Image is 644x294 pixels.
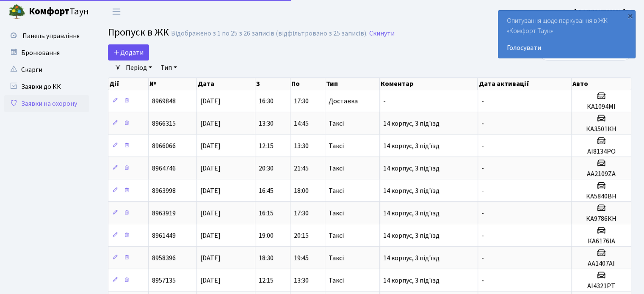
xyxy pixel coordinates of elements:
[157,60,180,75] a: Тип
[200,119,221,128] span: [DATE]
[481,96,484,106] span: -
[329,255,344,261] span: Таксі
[4,27,89,44] a: Панель управління
[200,96,221,106] span: [DATE]
[481,164,484,173] span: -
[481,119,484,128] span: -
[329,120,344,127] span: Таксі
[255,78,290,90] th: З
[197,78,256,90] th: Дата
[481,253,484,263] span: -
[200,164,221,173] span: [DATE]
[575,192,627,201] h5: КА5840ВН
[259,186,274,195] span: 16:45
[574,7,634,16] b: [PERSON_NAME] Д.
[200,209,221,218] span: [DATE]
[294,231,309,240] span: 20:15
[325,78,379,90] th: Тип
[294,253,309,263] span: 19:45
[152,253,176,263] span: 8958396
[575,282,627,290] h5: АІ4321РТ
[108,78,149,90] th: Дії
[481,186,484,195] span: -
[383,209,439,218] span: 14 корпус, 3 під'їзд
[200,253,221,263] span: [DATE]
[122,60,155,75] a: Період
[383,231,439,240] span: 14 корпус, 3 під'їзд
[259,253,274,263] span: 18:30
[294,276,309,285] span: 13:30
[575,125,627,133] h5: КА3501КН
[152,276,176,285] span: 8957135
[108,25,169,40] span: Пропуск в ЖК
[4,61,89,78] a: Скарги
[481,231,484,240] span: -
[4,95,89,112] a: Заявки на охорону
[152,231,176,240] span: 8961449
[329,187,344,194] span: Таксі
[290,78,325,90] th: По
[259,231,274,240] span: 19:00
[383,276,439,285] span: 14 корпус, 3 під'їзд
[200,231,221,240] span: [DATE]
[329,98,358,104] span: Доставка
[294,96,309,106] span: 17:30
[383,164,439,173] span: 14 корпус, 3 під'їзд
[259,164,274,173] span: 20:30
[108,44,149,60] a: Додати
[152,164,176,173] span: 8964746
[575,215,627,223] h5: КА9786КН
[259,96,274,106] span: 16:30
[329,143,344,149] span: Таксі
[498,11,635,58] div: Опитування щодо паркування в ЖК «Комфорт Таун»
[152,119,176,128] span: 8966315
[294,164,309,173] span: 21:45
[369,30,395,38] a: Скинути
[575,237,627,245] h5: КА6176ІА
[380,78,478,90] th: Коментар
[329,210,344,217] span: Таксі
[152,96,176,106] span: 8969848
[481,276,484,285] span: -
[29,5,69,18] b: Комфорт
[113,48,144,57] span: Додати
[383,119,439,128] span: 14 корпус, 3 під'їзд
[4,44,89,61] a: Бронювання
[294,141,309,151] span: 13:30
[575,170,627,178] h5: AA2109ZA
[383,96,386,106] span: -
[572,78,631,90] th: Авто
[152,209,176,218] span: 8963919
[383,141,439,151] span: 14 корпус, 3 під'їзд
[329,165,344,172] span: Таксі
[575,260,627,268] h5: АА1407АІ
[294,186,309,195] span: 18:00
[383,186,439,195] span: 14 корпус, 3 під'їзд
[171,30,368,38] div: Відображено з 1 по 25 з 26 записів (відфільтровано з 25 записів).
[152,186,176,195] span: 8963998
[152,141,176,151] span: 8966066
[574,7,634,17] a: [PERSON_NAME] Д.
[481,141,484,151] span: -
[383,253,439,263] span: 14 корпус, 3 під'їзд
[259,209,274,218] span: 16:15
[575,103,627,111] h5: КА1094МІ
[575,148,627,156] h5: АІ8134РО
[22,31,80,41] span: Панель управління
[329,277,344,284] span: Таксі
[294,119,309,128] span: 14:45
[200,141,221,151] span: [DATE]
[259,141,274,151] span: 12:15
[294,209,309,218] span: 17:30
[200,186,221,195] span: [DATE]
[259,276,274,285] span: 12:15
[8,3,25,20] img: logo.png
[329,232,344,239] span: Таксі
[507,43,627,53] a: Голосувати
[478,78,572,90] th: Дата активації
[106,5,127,19] button: Переключити навігацію
[29,5,89,19] span: Таун
[200,276,221,285] span: [DATE]
[626,11,634,20] div: ×
[481,209,484,218] span: -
